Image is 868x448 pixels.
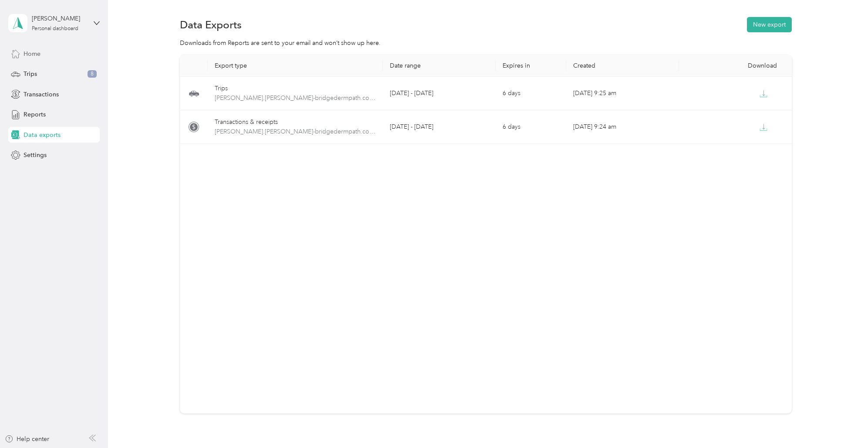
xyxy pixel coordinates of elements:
div: Transactions & receipts [215,117,376,127]
span: Reports [24,110,46,119]
h1: Data Exports [180,20,242,29]
div: Personal dashboard [32,26,78,31]
th: Date range [383,55,496,77]
span: Transactions [24,90,59,99]
td: [DATE] - [DATE] [383,110,496,144]
th: Expires in [496,55,566,77]
span: Home [24,49,41,58]
td: [DATE] 9:25 am [566,77,679,110]
div: [PERSON_NAME] [32,14,86,23]
td: 6 days [496,110,566,144]
td: [DATE] 9:24 am [566,110,679,144]
span: Trips [24,69,37,79]
span: Settings [24,150,47,160]
td: [DATE] - [DATE] [383,77,496,110]
button: Help center [5,434,49,444]
span: Data exports [24,130,61,140]
th: Created [566,55,679,77]
td: 6 days [496,77,566,110]
div: Download [686,62,785,69]
span: 8 [88,70,97,78]
span: peter.murdock-bridgedermpath.com-trips-2025-08-01-2025-08-31.pdf [215,93,376,103]
div: Trips [215,84,376,93]
th: Export type [208,55,383,77]
span: peter.murdock-bridgedermpath.com-transactions-2025-08-01-2025-08-31.pdf [215,127,376,137]
iframe: Everlance-gr Chat Button Frame [819,399,868,448]
div: Downloads from Reports are sent to your email and won’t show up here. [180,38,792,48]
button: New export [747,17,792,32]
